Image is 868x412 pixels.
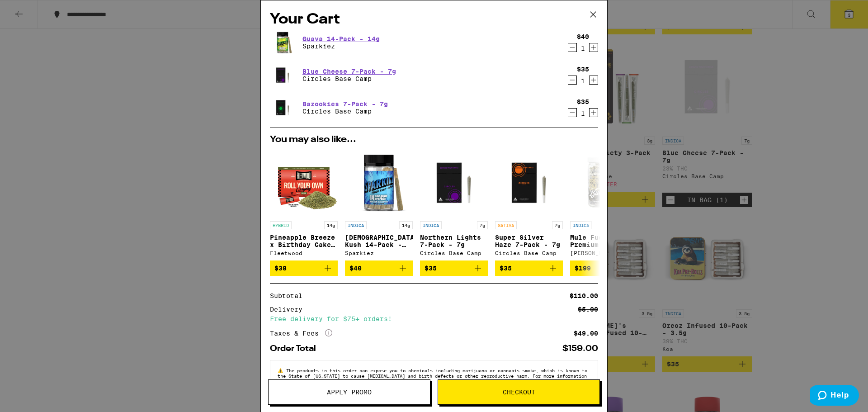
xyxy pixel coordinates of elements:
p: Sparkiez [302,43,380,50]
a: Open page for Pineapple Breeze x Birthday Cake Pre-Ground - 14g from Fleetwood [270,149,338,260]
span: ⚠️ [278,368,286,373]
img: Circles Base Camp - Super Silver Haze 7-Pack - 7g [495,149,563,217]
span: The products in this order can expose you to chemicals including marijuana or cannabis smoke, whi... [278,368,587,384]
a: Open page for Super Silver Haze 7-Pack - 7g from Circles Base Camp [495,149,563,260]
button: Decrement [568,76,577,85]
p: Mule Fuel Premium Smalls - 28g [570,234,638,248]
img: Fleetwood - Pineapple Breeze x Birthday Cake Pre-Ground - 14g [270,149,338,217]
a: Bazookies 7-Pack - 7g [302,100,388,108]
h2: You may also like... [270,135,598,144]
a: Guava 14-Pack - 14g [302,35,380,43]
div: Free delivery for $75+ orders! [270,316,598,322]
a: Blue Cheese 7-Pack - 7g [302,68,396,75]
button: Add to bag [570,260,638,276]
span: $199 [575,265,591,272]
button: Add to bag [270,260,338,276]
div: 1 [577,45,589,52]
p: Northern Lights 7-Pack - 7g [420,234,488,248]
p: Circles Base Camp [302,108,388,115]
div: Circles Base Camp [495,250,563,256]
button: Add to bag [345,260,413,276]
button: Checkout [438,379,600,405]
button: Apply Promo [268,379,430,405]
div: Order Total [270,345,322,353]
span: $38 [274,265,287,272]
button: Decrement [568,108,577,117]
p: 14g [324,221,338,229]
div: $35 [577,66,589,73]
button: Increment [589,76,598,85]
span: $40 [349,265,362,272]
img: Sparkiez - Guava 14-Pack - 14g [270,30,295,55]
p: [DEMOGRAPHIC_DATA] Kush 14-Pack - 14g [345,234,413,248]
div: Delivery [270,306,309,313]
span: $35 [500,265,512,272]
p: Pineapple Breeze x Birthday Cake Pre-Ground - 14g [270,234,338,248]
button: Increment [589,108,598,117]
p: INDICA [345,221,367,229]
div: Fleetwood [270,250,338,256]
img: Circles Base Camp - Northern Lights 7-Pack - 7g [420,149,488,217]
div: $5.00 [578,306,598,313]
button: Increment [589,43,598,52]
span: $35 [425,265,437,272]
img: Circles Base Camp - Bazookies 7-Pack - 7g [270,95,295,120]
div: Subtotal [270,293,309,299]
button: Add to bag [495,260,563,276]
div: Circles Base Camp [420,250,488,256]
p: Circles Base Camp [302,75,396,82]
div: 1 [577,110,589,117]
div: Taxes & Fees [270,329,332,337]
div: $159.00 [562,345,598,353]
p: Super Silver Haze 7-Pack - 7g [495,234,563,248]
a: Open page for Mule Fuel Premium Smalls - 28g from Claybourne Co. [570,149,638,260]
p: 7g [552,221,563,229]
h2: Your Cart [270,9,598,30]
div: [PERSON_NAME] Co. [570,250,638,256]
p: INDICA [420,221,442,229]
div: $35 [577,98,589,105]
img: Sparkiez - Hindu Kush 14-Pack - 14g [345,149,413,217]
div: 1 [577,77,589,85]
div: $49.00 [574,330,598,336]
span: Apply Promo [327,389,372,395]
button: Add to bag [420,260,488,276]
img: Circles Base Camp - Blue Cheese 7-Pack - 7g [270,62,295,88]
div: $40 [577,33,589,40]
p: SATIVA [495,221,517,229]
p: 7g [477,221,488,229]
span: Checkout [503,389,535,395]
p: 14g [399,221,413,229]
p: HYBRID [270,221,292,229]
a: Open page for Northern Lights 7-Pack - 7g from Circles Base Camp [420,149,488,260]
button: Decrement [568,43,577,52]
p: INDICA [570,221,592,229]
a: [DOMAIN_NAME] [316,379,351,384]
iframe: Opens a widget where you can find more information [810,385,859,407]
img: Claybourne Co. - Mule Fuel Premium Smalls - 28g [570,149,638,217]
div: $110.00 [570,293,598,299]
div: Sparkiez [345,250,413,256]
a: Open page for Hindu Kush 14-Pack - 14g from Sparkiez [345,149,413,260]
